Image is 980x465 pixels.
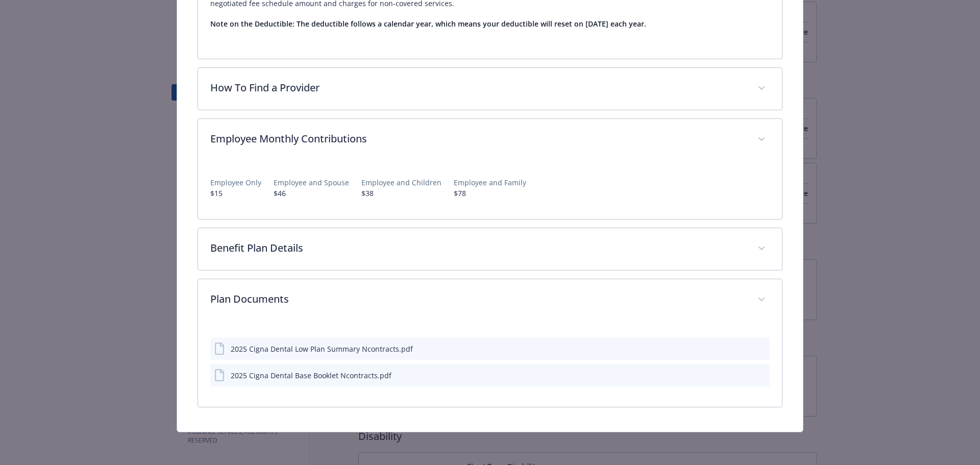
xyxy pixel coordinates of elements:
[756,344,766,354] button: preview file
[198,228,782,270] div: Benefit Plan Details
[198,279,782,321] div: Plan Documents
[210,80,746,95] p: How To Find a Provider
[210,177,261,188] p: Employee Only
[740,344,748,354] button: download file
[210,188,261,199] p: $15
[210,19,646,29] strong: Note on the Deductible: The deductible follows a calendar year, which means your deductible will ...
[198,161,782,219] div: Employee Monthly Contributions
[454,188,526,199] p: $78
[231,370,391,381] div: 2025 Cigna Dental Base Booklet Ncontracts.pdf
[274,188,349,199] p: $46
[740,370,748,381] button: download file
[210,240,746,256] p: Benefit Plan Details
[198,321,782,407] div: Plan Documents
[361,177,442,188] p: Employee and Children
[454,177,526,188] p: Employee and Family
[756,370,766,381] button: preview file
[210,291,746,307] p: Plan Documents
[274,177,349,188] p: Employee and Spouse
[198,119,782,161] div: Employee Monthly Contributions
[231,344,413,354] div: 2025 Cigna Dental Low Plan Summary Ncontracts.pdf
[198,68,782,110] div: How To Find a Provider
[210,131,746,146] p: Employee Monthly Contributions
[361,188,442,199] p: $38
